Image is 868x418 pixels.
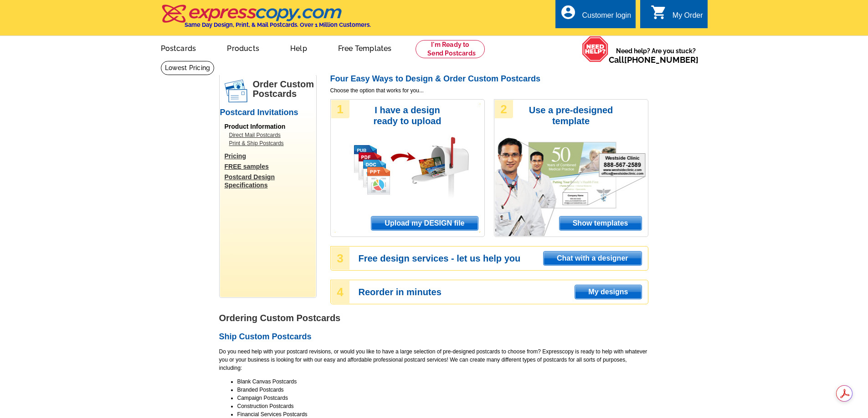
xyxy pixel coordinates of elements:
[330,86,648,95] span: Choose the option that works for you...
[331,281,349,303] div: 4
[237,402,648,410] li: Construction Postcards
[359,288,647,296] h3: Reorder in minutes
[371,216,478,231] a: Upload my DESIGN file
[543,251,642,266] a: Chat with a designer
[225,123,286,130] span: Product Information
[331,100,349,118] div: 1
[361,105,454,126] h3: I have a design ready to upload
[185,21,371,28] h4: Same Day Design, Print, & Mail Postcards. Over 1 Million Customers.
[609,46,703,65] span: Need help? Are you stuck?
[161,11,371,28] a: Same Day Design, Print, & Mail Postcards. Over 1 Million Customers.
[495,100,513,118] div: 2
[237,378,648,386] li: Blank Canvas Postcards
[575,285,642,299] a: My designs
[582,36,609,62] img: help
[225,162,316,171] a: FREE samples
[229,139,311,147] a: Print & Ship Postcards
[624,55,699,65] a: [PHONE_NUMBER]
[330,74,648,84] h2: Four Easy Ways to Design & Order Custom Postcards
[146,37,211,58] a: Postcards
[219,332,648,342] h2: Ship Custom Postcards
[560,10,631,21] a: account_circle Customer login
[359,254,647,262] h3: Free design services - let us help you
[651,10,703,21] a: shopping_cart My Order
[560,217,642,230] span: Show templates
[225,152,316,160] a: Pricing
[371,217,478,230] span: Upload my DESIGN file
[253,80,316,99] h1: Order Custom Postcards
[524,105,618,126] h3: Use a pre-designed template
[225,173,316,189] a: Postcard Design Specifications
[229,131,311,139] a: Direct Mail Postcards
[582,11,631,24] div: Customer login
[544,252,641,265] span: Chat with a designer
[219,313,341,323] strong: Ordering Custom Postcards
[220,108,316,118] h2: Postcard Invitations
[237,386,648,394] li: Branded Postcards
[237,394,648,402] li: Campaign Postcards
[276,37,322,58] a: Help
[575,285,641,299] span: My designs
[212,37,274,58] a: Products
[331,247,349,270] div: 3
[673,11,703,24] div: My Order
[225,80,247,102] img: postcards.png
[651,4,667,20] i: shopping_cart
[324,37,406,58] a: Free Templates
[560,4,576,20] i: account_circle
[609,55,699,65] span: Call
[559,216,642,231] a: Show templates
[219,347,648,372] p: Do you need help with your postcard revisions, or would you like to have a large selection of pre...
